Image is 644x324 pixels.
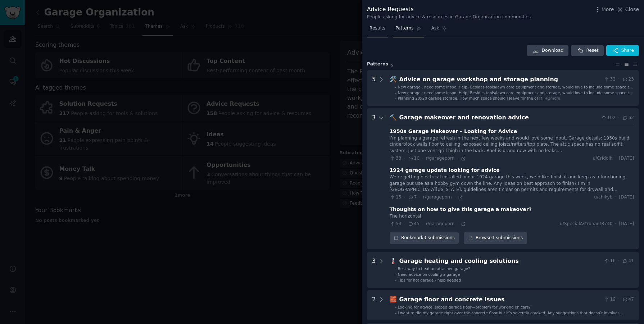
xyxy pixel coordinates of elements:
span: · [618,258,620,264]
div: Garage heating and cooling solutions [399,257,601,266]
span: · [422,156,423,161]
span: [DATE] [619,155,634,162]
span: 19 [604,296,616,303]
div: - [395,272,396,277]
span: [DATE] [619,221,634,227]
span: · [618,296,620,303]
span: Patterns [395,25,413,32]
span: · [404,156,405,161]
a: Download [527,45,569,56]
span: Reset [586,47,598,54]
div: 3 [372,257,376,283]
span: Ask [431,25,439,32]
span: u/Cridolfi [593,155,612,162]
span: I want to tile my garage right over the concrete floor but it’s severely cracked. Any suggestions... [398,311,623,320]
span: 🔨 [390,114,397,121]
div: - [395,266,396,271]
span: 🌡️ [390,257,397,264]
span: · [618,115,620,121]
span: u/SpecialAstronaut8740 [560,221,613,227]
span: 7 [408,194,417,201]
span: · [615,221,617,227]
div: Garage floor and concrete issues [399,295,601,304]
span: 47 [622,296,634,303]
div: Bookmark 3 submissions [390,232,459,244]
span: 23 [622,76,634,83]
span: More [602,6,614,13]
span: 16 [604,258,616,264]
div: Advice Requests [367,5,531,14]
div: We’re getting electrical installed in our 1924 garage this week, we’d like finish it and keep as ... [390,174,634,193]
span: Best way to heat an attached garage? [398,266,470,271]
div: 1924 garage update looking for advice [390,166,500,174]
span: 5 [391,63,393,67]
span: Results [369,25,385,32]
span: 10 [408,155,419,162]
span: 🛠️ [390,76,397,83]
span: 32 [604,76,616,83]
span: · [419,195,420,200]
div: - [395,278,396,283]
span: Tips for hot garage - help needed [398,278,461,282]
span: Looking for advice: sloped garage floor—problem for working on cars? [398,305,531,309]
span: 41 [622,258,634,264]
div: - [395,305,396,310]
div: 3 [372,113,376,244]
span: · [454,195,455,200]
button: Reset [571,45,603,56]
div: - [395,90,396,95]
span: 33 [390,155,402,162]
span: 15 [390,194,402,201]
div: The horizontal [390,213,634,220]
span: r/garageporn [426,156,454,161]
span: · [404,222,405,227]
span: New garage.. need some inspo. Help! Besides tools/lawn care equipment and storage, would love to ... [398,91,633,100]
div: 5 [372,75,376,101]
button: More [594,6,614,13]
div: - [395,310,396,315]
span: Share [621,47,634,54]
div: Thoughts on how to give this garage a makeover? [390,206,532,213]
a: Ask [429,23,449,37]
div: Garage makeover and renovation advice [399,113,599,122]
span: · [457,222,458,227]
div: - [395,96,396,101]
button: Bookmark3 submissions [390,232,459,244]
span: · [615,194,617,201]
div: - [395,85,396,90]
span: 62 [622,115,634,121]
span: Planning 20x20 garage storage. How much space should I leave for the car? [398,96,543,100]
span: · [618,76,620,83]
span: Pattern s [367,61,388,68]
span: · [404,195,405,200]
span: · [615,155,617,162]
span: r/garageporn [426,221,454,226]
button: Close [616,6,639,13]
span: 54 [390,221,402,227]
span: · [457,156,458,161]
span: r/garageporn [423,195,452,200]
div: Advice on garage workshop and storage planning [399,75,601,84]
div: 1950s Garage Makeover – Looking for Advice [390,128,517,135]
span: 102 [601,115,616,121]
div: People asking for advice & resources in Garage Organization communities [367,14,531,20]
span: · [422,222,423,227]
span: 🧱 [390,296,397,303]
div: I’m planning a garage refresh in the next few weeks and would love some input. Garage details: 19... [390,135,634,154]
span: Need advice on cooling a garage [398,272,460,277]
span: Close [625,6,639,13]
a: Results [367,23,388,37]
div: 2 [372,295,376,315]
span: Download [542,47,564,54]
span: + 2 more [545,96,560,100]
a: Patterns [393,23,423,37]
span: New garage.. need some inspo. Help! Besides tools/lawn care equipment and storage, would love to ... [398,85,633,94]
a: Browse3 submissions [464,232,527,244]
span: [DATE] [619,194,634,201]
span: u/chikyb [594,194,612,201]
button: Share [606,45,639,56]
span: 45 [408,221,419,227]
